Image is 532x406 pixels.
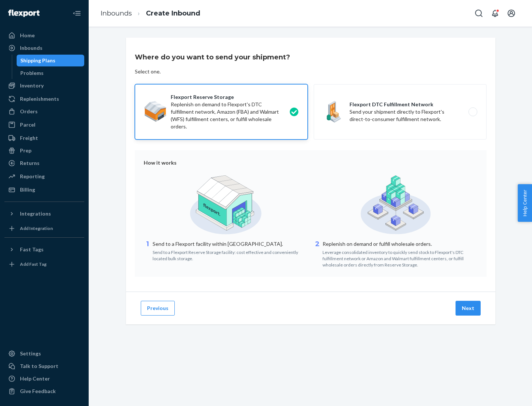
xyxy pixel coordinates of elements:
a: Inventory [4,80,84,92]
div: Parcel [20,121,35,128]
div: Leverage consolidated inventory to quickly send stock to Flexport's DTC fulfillment network or Am... [323,248,478,268]
a: Add Integration [4,223,84,234]
div: Reporting [20,173,45,180]
button: Open Search Box [471,6,486,21]
button: Close Navigation [69,6,84,21]
button: Open account menu [504,6,519,21]
div: 1 [144,240,151,262]
a: Shipping Plans [17,55,85,66]
div: Select one. [135,68,161,75]
a: Orders [4,106,84,117]
a: Replenishments [4,93,84,105]
button: Help Center [518,184,532,222]
button: Previous [141,301,175,316]
a: Billing [4,184,84,196]
a: Inbounds [100,9,132,17]
a: Freight [4,132,84,144]
div: Orders [20,108,38,115]
a: Reporting [4,171,84,182]
div: Integrations [20,210,51,217]
a: Talk to Support [4,360,84,372]
a: Settings [4,348,84,359]
a: Parcel [4,119,84,131]
div: Home [20,32,35,39]
a: Create Inbound [146,9,200,17]
a: Home [4,30,84,41]
div: Shipping Plans [20,57,55,64]
div: Replenishments [20,95,59,103]
a: Returns [4,157,84,169]
h3: Where do you want to send your shipment? [135,52,290,62]
button: Integrations [4,208,84,220]
div: Problems [20,69,44,77]
p: Replenish on demand or fulfill wholesale orders. [323,240,478,248]
div: Help Center [20,375,50,382]
a: Problems [17,67,85,79]
button: Open notifications [488,6,502,21]
div: Inbounds [20,44,42,52]
div: Give Feedback [20,388,56,395]
div: Talk to Support [20,362,58,370]
div: Add Integration [20,225,53,231]
div: 2 [314,240,321,268]
div: How it works [144,159,478,166]
div: Freight [20,134,38,142]
div: Add Fast Tag [20,261,47,267]
button: Fast Tags [4,244,84,255]
a: Help Center [4,373,84,385]
button: Next [456,301,481,316]
div: Returns [20,159,40,167]
ol: breadcrumbs [95,3,206,24]
div: Send to a Flexport Reserve Storage facility: cost effective and conveniently located bulk storage. [153,248,308,262]
img: Flexport logo [8,10,40,17]
div: Billing [20,186,35,193]
div: Fast Tags [20,246,44,253]
div: Settings [20,350,41,357]
button: Give Feedback [4,385,84,397]
a: Inbounds [4,42,84,54]
a: Prep [4,145,84,156]
div: Inventory [20,82,44,89]
p: Send to a Flexport facility within [GEOGRAPHIC_DATA]. [153,240,308,248]
a: Add Fast Tag [4,258,84,270]
div: Prep [20,147,31,154]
